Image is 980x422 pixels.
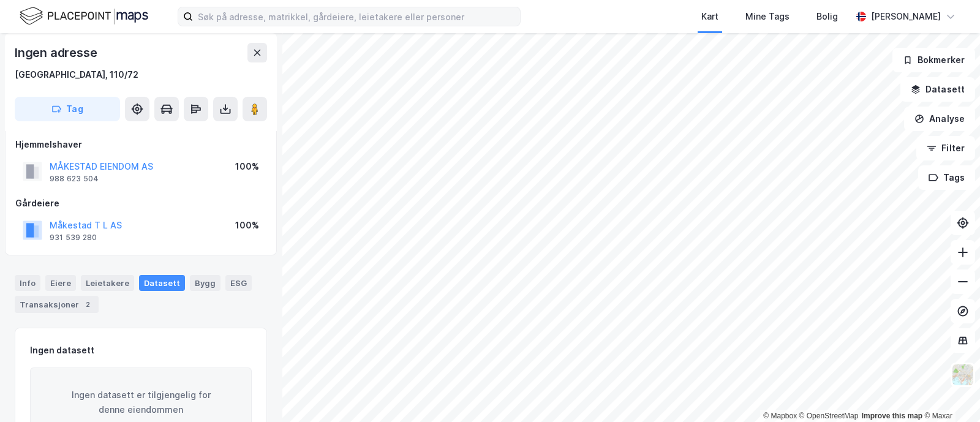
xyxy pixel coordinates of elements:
div: Info [15,275,40,291]
div: 931 539 280 [50,233,97,243]
div: Mine Tags [745,9,790,24]
a: Mapbox [763,412,797,420]
button: Tag [15,97,120,121]
div: Ingen datasett [30,343,94,358]
div: Datasett [139,275,185,291]
img: logo.f888ab2527a4732fd821a326f86c7f29.svg [20,6,148,27]
input: Søk på adresse, matrikkel, gårdeiere, leietakere eller personer [193,7,520,26]
div: Leietakere [81,275,134,291]
div: Gårdeiere [15,196,266,211]
a: OpenStreetMap [799,412,859,420]
div: Hjemmelshaver [15,137,266,152]
div: Bygg [190,275,221,291]
button: Filter [916,136,975,160]
button: Datasett [900,77,975,102]
div: ESG [225,275,252,291]
iframe: Chat Widget [919,363,980,422]
button: Bokmerker [892,48,975,72]
div: 100% [235,218,259,233]
div: 100% [235,159,259,174]
button: Tags [918,165,975,190]
div: Ingen adresse [15,43,99,62]
div: [PERSON_NAME] [871,9,941,24]
div: [GEOGRAPHIC_DATA], 110/72 [15,67,138,82]
div: 2 [81,298,94,311]
div: Kart [701,9,718,24]
div: Bolig [816,9,838,24]
button: Analyse [904,107,975,131]
a: Improve this map [862,412,922,420]
div: 988 623 504 [50,174,99,184]
div: Transaksjoner [15,296,99,313]
div: Eiere [45,275,76,291]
